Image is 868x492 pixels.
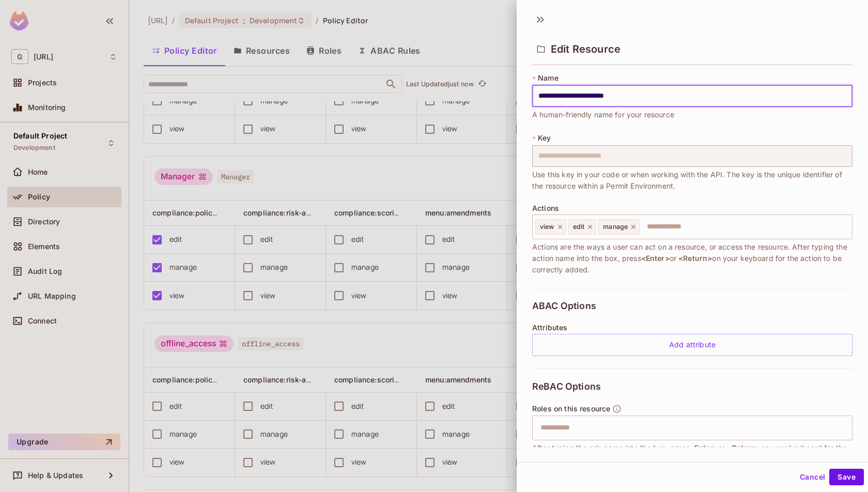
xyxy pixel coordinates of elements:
[535,219,566,235] div: view
[796,469,829,485] button: Cancel
[551,43,621,55] span: Edit Resource
[568,219,597,235] div: edit
[532,301,596,311] span: ABAC Options
[532,169,853,192] span: Use this key in your code or when working with the API. The key is the unique identifier of the r...
[727,443,761,452] span: <Return>
[532,204,559,212] span: Actions
[532,442,853,465] span: After typing the role name into the box, press or on your keyboard for the role to be correctly a...
[540,223,554,231] span: view
[678,254,712,263] span: <Return>
[538,74,559,82] span: Name
[573,223,585,231] span: edit
[598,219,640,235] div: manage
[641,254,670,263] span: <Enter>
[532,381,601,392] span: ReBAC Options
[532,405,610,413] span: Roles on this resource
[538,134,551,142] span: Key
[603,223,628,231] span: manage
[532,241,853,275] span: Actions are the ways a user can act on a resource, or access the resource. After typing the actio...
[532,334,853,356] div: Add attribute
[532,109,674,120] span: A human-friendly name for your resource
[532,324,568,332] span: Attributes
[690,443,718,452] span: <Enter>
[829,469,864,485] button: Save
